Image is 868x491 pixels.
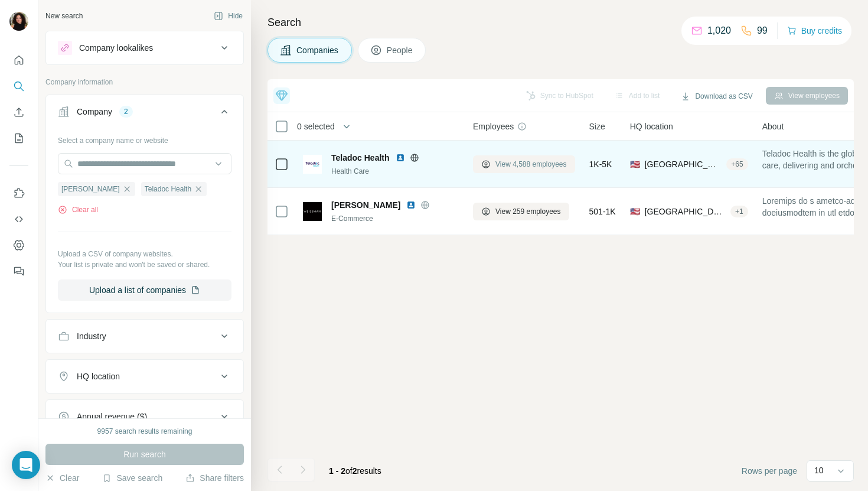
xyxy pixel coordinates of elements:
[58,204,98,215] button: Clear all
[673,87,761,105] button: Download as CSV
[9,261,28,282] button: Feedback
[331,213,459,224] div: E-Commerce
[814,464,824,476] p: 10
[46,402,243,431] button: Annual revenue ($)
[77,411,147,422] div: Annual revenue ($)
[9,128,28,149] button: My lists
[589,121,605,132] span: Size
[45,77,244,87] p: Company information
[77,330,106,342] div: Industry
[645,158,722,170] span: [GEOGRAPHIC_DATA], [US_STATE]
[331,166,459,177] div: Health Care
[742,465,797,477] span: Rows per page
[61,184,120,194] span: [PERSON_NAME]
[205,7,251,25] button: Hide
[297,121,335,132] span: 0 selected
[97,426,192,437] div: 9957 search results remaining
[630,158,640,170] span: 🇺🇸
[630,206,640,217] span: 🇺🇸
[726,159,748,170] div: + 65
[46,322,243,350] button: Industry
[9,76,28,97] button: Search
[707,24,731,38] p: 1,020
[45,472,79,484] button: Clear
[46,97,243,131] button: Company2
[58,279,231,301] button: Upload a list of companies
[787,22,842,39] button: Buy credits
[495,159,567,170] span: View 4,588 employees
[9,183,28,204] button: Use Surfe on LinkedIn
[331,199,400,211] span: [PERSON_NAME]
[473,121,514,132] span: Employees
[119,106,133,117] div: 2
[757,24,768,38] p: 99
[630,121,673,132] span: HQ location
[473,203,569,220] button: View 259 employees
[730,206,748,217] div: + 1
[9,12,28,31] img: Avatar
[303,202,322,221] img: Logo of Weissman
[353,466,357,476] span: 2
[329,466,345,476] span: 1 - 2
[762,121,784,132] span: About
[77,370,120,382] div: HQ location
[9,209,28,230] button: Use Surfe API
[46,34,243,62] button: Company lookalikes
[9,235,28,256] button: Dashboard
[495,206,561,217] span: View 259 employees
[406,200,416,210] img: LinkedIn logo
[267,14,854,31] h4: Search
[9,50,28,71] button: Quick start
[303,155,322,174] img: Logo of Teladoc Health
[387,44,414,56] span: People
[45,11,83,21] div: New search
[345,466,353,476] span: of
[58,131,231,146] div: Select a company name or website
[589,158,612,170] span: 1K-5K
[58,259,231,270] p: Your list is private and won't be saved or shared.
[46,362,243,391] button: HQ location
[331,152,390,164] span: Teladoc Health
[77,106,112,118] div: Company
[645,206,726,217] span: [GEOGRAPHIC_DATA], [US_STATE]
[396,153,405,162] img: LinkedIn logo
[145,184,191,194] span: Teladoc Health
[329,466,381,476] span: results
[9,102,28,123] button: Enrich CSV
[473,155,575,173] button: View 4,588 employees
[79,42,153,54] div: Company lookalikes
[12,451,40,479] div: Open Intercom Messenger
[185,472,244,484] button: Share filters
[58,249,231,259] p: Upload a CSV of company websites.
[589,206,616,217] span: 501-1K
[102,472,162,484] button: Save search
[296,44,340,56] span: Companies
